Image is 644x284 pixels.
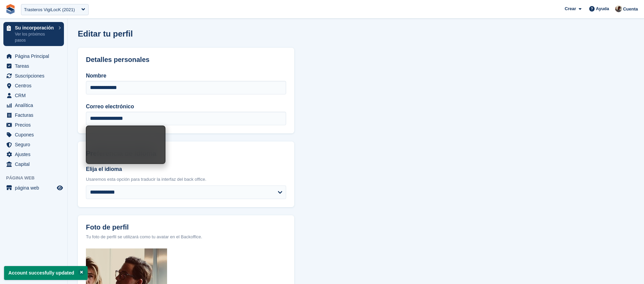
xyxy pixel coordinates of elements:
[3,51,64,61] a: menu
[15,31,55,43] p: Ver los próximos pasos
[3,159,64,169] a: menu
[15,140,55,149] span: Seguro
[3,81,64,90] a: menu
[3,110,64,120] a: menu
[15,61,55,71] span: Tareas
[86,176,286,183] div: Usaremos esta opción para traducir la interfaz del back office.
[86,234,286,240] div: Tu foto de perfil se utilizará como tu avatar en el Backoffice.
[86,223,286,231] label: Foto de perfil
[15,25,55,30] p: Su incorporación
[56,184,64,192] a: Vista previa de la tienda
[3,150,64,159] a: menu
[5,4,16,14] img: stora-icon-8386f47178a22dfd0bd8f6a31ec36ba5ce8667c1dd55bd0f319d3a0aa187defe.svg
[3,140,64,149] a: menu
[78,29,133,38] h1: Editar tu perfil
[3,101,64,110] a: menu
[3,120,64,130] a: menu
[3,22,64,46] a: Su incorporación Ver los próximos pasos
[15,120,55,130] span: Precios
[15,159,55,169] span: Capital
[15,91,55,100] span: CRM
[3,130,64,139] a: menu
[86,103,286,111] label: Correo electrónico
[15,130,55,139] span: Cupones
[15,183,55,193] span: página web
[15,81,55,90] span: Centros
[15,150,55,159] span: Ajustes
[15,101,55,110] span: Analítica
[86,56,286,64] h2: Detalles personales
[3,61,64,71] a: menu
[3,91,64,100] a: menu
[86,165,286,173] label: Elija el idioma
[596,5,609,12] span: Ayuda
[15,110,55,120] span: Facturas
[623,6,638,13] span: Cuenta
[15,51,55,61] span: Página Principal
[86,150,286,157] h2: Preferencia de idioma
[15,71,55,81] span: Suscripciones
[615,5,622,12] img: Patrick Blanc
[24,6,75,13] div: Trasteros VigiLocK (2021)
[3,183,64,193] a: menú
[4,266,88,280] p: Account succesfully updated
[6,175,67,181] span: Página web
[86,72,286,80] label: Nombre
[565,5,576,12] span: Crear
[3,71,64,81] a: menu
